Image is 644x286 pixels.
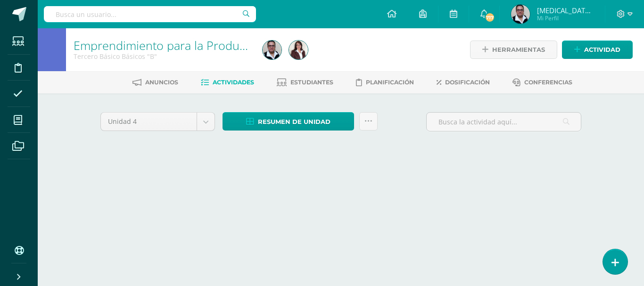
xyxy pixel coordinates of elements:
span: Unidad 4 [108,113,190,131]
a: Estudiantes [277,75,333,90]
a: Resumen de unidad [223,112,354,131]
h1: Emprendimiento para la Productividad [74,39,251,52]
img: b40a199d199c7b6c7ebe8f7dd76dcc28.png [263,41,281,59]
span: Actividad [584,41,620,58]
a: Emprendimiento para la Productividad [74,37,281,53]
span: Estudiantes [290,79,333,86]
span: Resumen de unidad [258,113,330,131]
a: Conferencias [512,75,572,90]
a: Planificación [356,75,414,90]
img: 9c03763851860f26ccd7dfc27219276d.png [289,41,308,59]
span: Planificación [366,79,414,86]
span: Herramientas [492,41,545,58]
input: Busca un usuario... [44,6,256,22]
a: Anuncios [132,75,178,90]
span: Mi Perfil [537,14,594,22]
span: Conferencias [524,79,572,86]
span: [MEDICAL_DATA][PERSON_NAME] [537,6,594,15]
img: b40a199d199c7b6c7ebe8f7dd76dcc28.png [511,5,530,24]
a: Actividades [201,75,254,90]
a: Dosificación [437,75,490,90]
a: Herramientas [470,41,557,59]
span: Anuncios [145,79,178,86]
span: Actividades [213,79,254,86]
a: Unidad 4 [101,113,215,131]
a: Actividad [562,41,633,59]
div: Tercero Básico Básicos 'B' [74,52,251,61]
span: 717 [484,12,495,23]
input: Busca la actividad aquí... [427,113,581,131]
span: Dosificación [445,79,490,86]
